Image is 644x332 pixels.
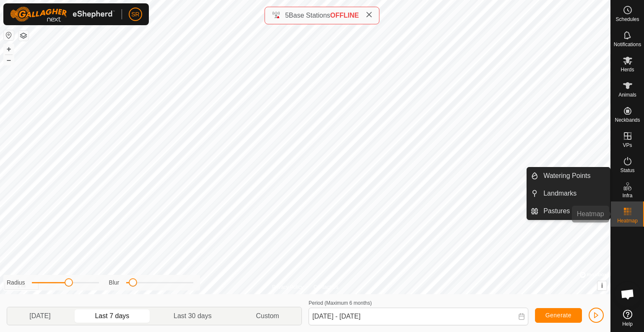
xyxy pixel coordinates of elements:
span: SR [131,10,139,19]
label: Period (Maximum 6 months) [309,300,372,306]
span: Generate [545,312,571,319]
span: OFFLINE [330,12,359,19]
span: [DATE] [29,311,50,321]
a: Help [611,306,644,330]
span: VPs [623,143,632,148]
span: Pastures [543,206,570,216]
button: Generate [535,308,582,323]
button: Map Layers [18,31,29,41]
a: Pastures [538,203,610,220]
span: Last 30 days [174,311,212,321]
button: i [597,281,607,290]
label: Blur [109,278,119,287]
button: + [4,44,14,54]
li: Landmarks [527,185,610,202]
span: Landmarks [543,188,576,199]
span: Base Stations [289,12,330,19]
li: Watering Points [527,167,610,184]
a: Watering Points [538,167,610,184]
img: Gallagher Logo [10,7,115,22]
span: Help [622,322,633,327]
span: Custom [256,311,279,321]
a: Landmarks [538,185,610,202]
span: Heatmap [617,218,638,223]
li: Pastures [527,203,610,220]
span: Infra [622,193,632,198]
span: i [601,282,603,289]
button: Reset Map [4,30,14,40]
button: – [4,55,14,65]
span: Watering Points [543,171,590,181]
div: Open chat [615,282,640,307]
span: Last 7 days [95,311,129,321]
span: 5 [285,12,289,19]
span: Neckbands [615,118,640,123]
span: Herds [621,67,634,72]
label: Radius [7,278,25,287]
a: Privacy Policy [272,283,304,291]
span: Animals [618,92,636,97]
a: Contact Us [314,283,338,291]
span: Notifications [614,42,641,47]
span: Schedules [615,17,639,22]
span: Status [620,168,634,173]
